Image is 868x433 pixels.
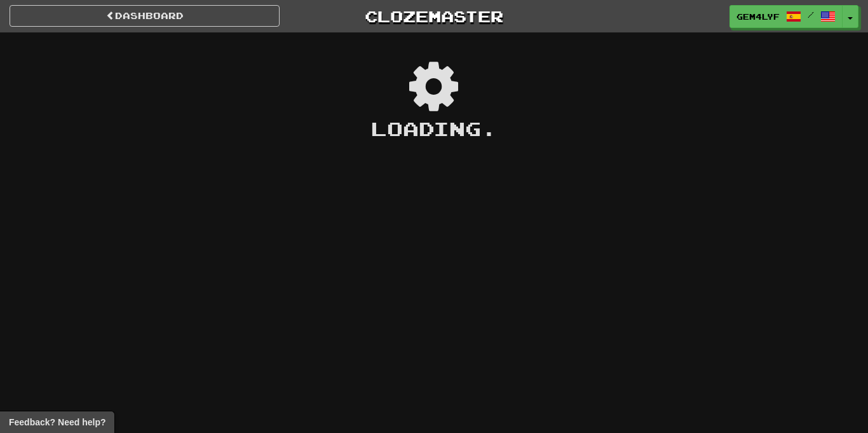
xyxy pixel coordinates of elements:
span: Open feedback widget [9,416,105,429]
a: gem4lyf / [729,5,843,28]
a: Clozemaster [299,5,569,27]
span: / [808,10,814,19]
a: Dashboard [10,5,280,27]
span: gem4lyf [736,11,780,22]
